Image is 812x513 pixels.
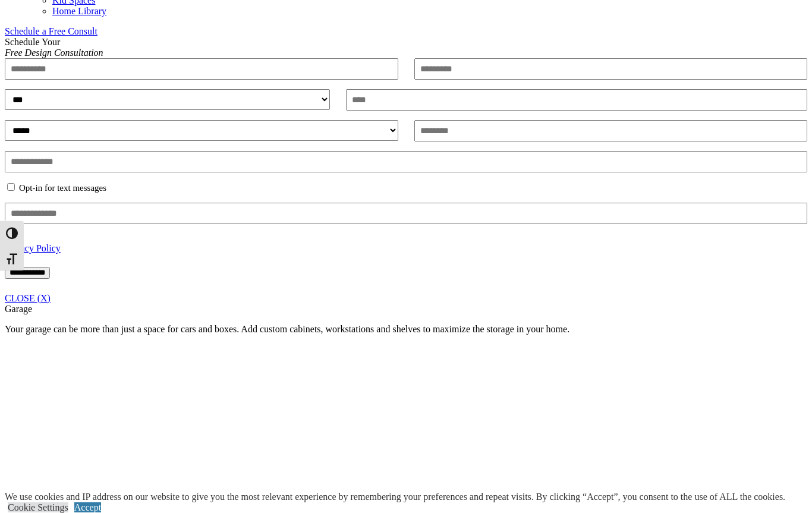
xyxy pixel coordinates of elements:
[5,492,785,502] div: We use cookies and IP address on our website to give you the most relevant experience by remember...
[5,26,97,36] a: Schedule a Free Consult (opens a dropdown menu)
[5,243,61,253] a: Privacy Policy
[5,304,32,314] span: Garage
[52,6,106,16] a: Home Library
[5,37,103,58] span: Schedule Your
[8,502,68,512] a: Cookie Settings
[5,293,51,303] a: CLOSE (X)
[5,324,807,335] p: Your garage can be more than just a space for cars and boxes. Add custom cabinets, workstations a...
[5,48,103,58] em: Free Design Consultation
[74,502,101,512] a: Accept
[19,183,106,193] label: Opt-in for text messages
